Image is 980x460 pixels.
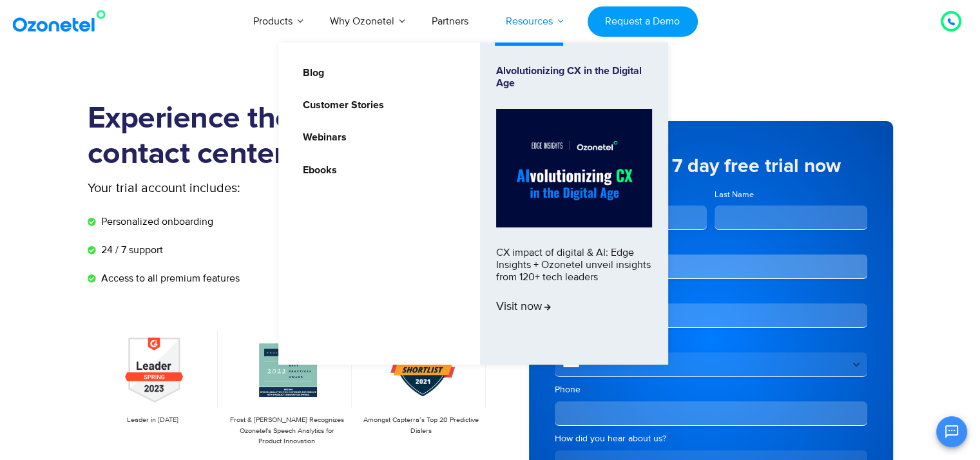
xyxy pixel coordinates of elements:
a: Webinars [294,129,349,146]
a: Request a Demo [588,6,698,37]
a: Blog [294,65,326,81]
h5: Start your 7 day free trial now [555,157,867,176]
p: Your trial account includes: [88,178,394,198]
p: Amongst Capterra’s Top 20 Predictive Dialers [362,415,479,436]
label: Company Name [555,285,867,298]
span: Personalized onboarding [98,214,213,229]
p: Leader in [DATE] [94,415,211,426]
label: Last Name [715,189,867,201]
label: Phone [555,383,867,396]
span: Visit now [496,300,551,314]
label: Business Email [555,236,867,249]
h1: Experience the most flexible contact center solution [88,101,490,172]
button: Open chat [936,416,967,447]
span: 24 / 7 support [98,242,163,258]
a: Customer Stories [294,97,386,113]
a: Alvolutionizing CX in the Digital AgeCX impact of digital & AI: Edge Insights + Ozonetel unveil i... [496,65,652,342]
label: How did you hear about us? [555,432,867,445]
p: Frost & [PERSON_NAME] Recognizes Ozonetel's Speech Analytics for Product Innovation [228,415,345,447]
label: Country [555,334,867,347]
img: Alvolutionizing.jpg [496,109,652,227]
a: Ebooks [294,162,339,178]
span: Access to all premium features [98,271,240,286]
